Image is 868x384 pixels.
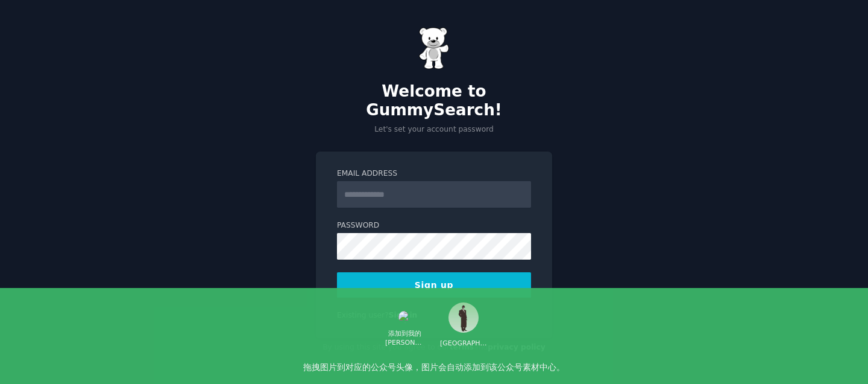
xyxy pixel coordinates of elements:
[337,272,531,298] button: Sign up
[316,124,552,135] p: Let's set your account password
[337,220,531,231] label: Password
[337,168,531,179] label: Email Address
[316,82,552,120] h2: Welcome to GummySearch!
[419,27,449,69] img: Gummy Bear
